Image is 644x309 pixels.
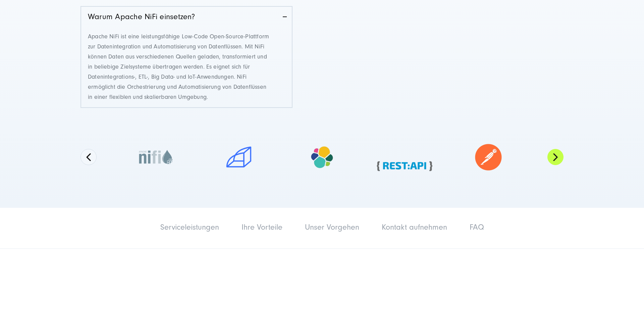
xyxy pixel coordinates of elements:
a: FAQ [470,223,484,232]
button: Next [547,149,563,165]
a: Serviceleistungen [160,223,219,232]
a: Kontakt aufnehmen [382,223,447,232]
a: Unser Vorgehen [305,223,359,232]
img: postman logo - Ihr fachinformatiker für systemintegration - Digitalagentur SUNZINET-PhotoRoom.png... [455,137,522,177]
a: Ihre Vorteile [241,223,282,232]
img: Apache Nifi - Ihr fachinformatiker für systemintegration SUNZINET [122,143,189,171]
img: roll bar logo - ihr fachinformatiker für systemintegration - Digitalagentur SUNZINET-PhotoRoom.pn... [206,137,272,178]
img: preview-PhotoRoom.png-PhotoRoom (1) [289,137,355,178]
img: preview (1)-PhotoRoom.png-PhotoRoom [372,139,438,176]
p: Apache NiFi ist eine leistungsfähige Low-Code Open-Source-Plattform zur Datenintegration und Auto... [88,32,270,102]
a: Warum Apache NiFi einsetzen? [81,7,292,27]
button: Previous [80,149,97,165]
